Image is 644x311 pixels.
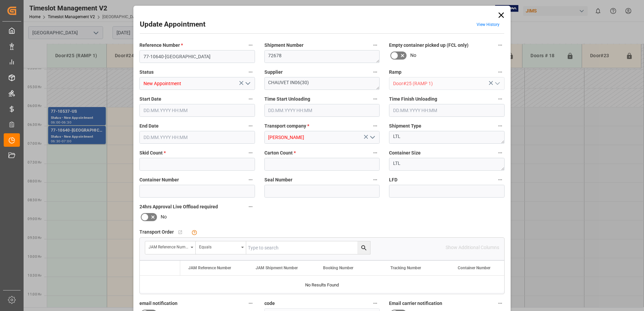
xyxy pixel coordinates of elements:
input: DD.MM.YYYY HH:MM [389,104,505,117]
span: code [264,300,275,307]
span: Email carrier notification [389,300,442,307]
input: Type to search [246,241,370,254]
button: open menu [145,241,196,254]
button: Shipment Type [496,122,505,130]
button: LFD [496,175,505,184]
button: Time Finish Unloading [496,95,505,103]
span: Time Finish Unloading [389,96,437,103]
span: Reference Number [139,42,183,49]
input: DD.MM.YYYY HH:MM [139,104,255,117]
textarea: LTL [389,131,505,144]
button: 24hrs Approval Live Offload required [246,202,255,211]
button: search button [357,241,370,254]
h2: Update Appointment [140,19,205,30]
div: JAM Reference Number [149,242,188,250]
button: Empty container picked up (FCL only) [496,41,505,49]
input: DD.MM.YYYY HH:MM [264,104,380,117]
span: Booking Number [323,266,353,270]
span: Container Number [458,266,490,270]
input: DD.MM.YYYY HH:MM [139,131,255,144]
span: Transport company [264,123,309,130]
button: code [371,299,380,308]
span: Supplier [264,69,283,76]
span: JAM Reference Number [188,266,231,270]
button: End Date [246,122,255,130]
span: Container Size [389,149,421,157]
span: Start Date [139,96,161,103]
button: Supplier [371,68,380,76]
button: Seal Number [371,175,380,184]
button: open menu [242,78,252,89]
span: Shipment Number [264,42,303,49]
span: Tracking Number [390,266,421,270]
span: 24hrs Approval Live Offload required [139,203,218,210]
span: No [161,213,167,220]
button: open menu [196,241,246,254]
button: open menu [367,132,377,143]
span: Carton Count [264,149,296,157]
button: Skid Count * [246,148,255,157]
input: Type to search/select [139,77,255,90]
span: Container Number [139,176,179,183]
button: Ramp [496,68,505,76]
button: Container Number [246,175,255,184]
span: Time Start Unloading [264,96,310,103]
button: open menu [492,78,502,89]
span: Empty container picked up (FCL only) [389,42,469,49]
span: No [410,52,416,59]
button: Reference Number * [246,41,255,49]
span: Shipment Type [389,123,421,130]
a: View History [477,22,500,27]
span: End Date [139,123,159,130]
span: Skid Count [139,149,166,157]
textarea: LTL [389,158,505,171]
span: Ramp [389,69,401,76]
button: Shipment Number [371,41,380,49]
button: Carton Count * [371,148,380,157]
textarea: CHAUVET IN06(30) [264,77,380,90]
input: Type to search/select [389,77,505,90]
button: Transport company * [371,122,380,130]
span: LFD [389,176,397,183]
button: Start Date [246,95,255,103]
div: Equals [199,242,239,250]
span: email notification [139,300,178,307]
span: Transport Order [139,229,174,236]
textarea: 72678 [264,50,380,63]
button: Status [246,68,255,76]
span: Status [139,69,154,76]
span: JAM Shipment Number [256,266,298,270]
span: Seal Number [264,176,292,183]
button: Email carrier notification [496,299,505,308]
button: Container Size [496,148,505,157]
button: Time Start Unloading [371,95,380,103]
button: email notification [246,299,255,308]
